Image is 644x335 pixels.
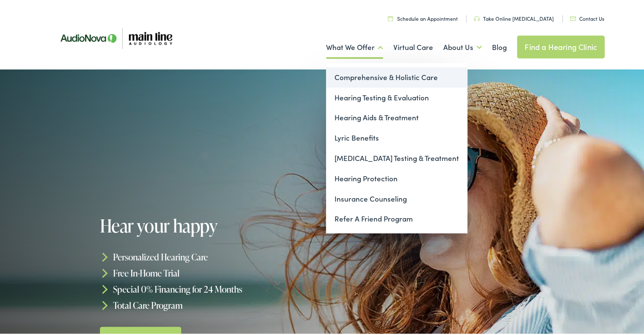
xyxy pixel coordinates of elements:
a: Schedule an Appointment [388,13,458,20]
img: utility icon [570,15,576,19]
a: Take Online [MEDICAL_DATA] [474,13,554,20]
img: utility icon [474,14,480,19]
a: Comprehensive & Holistic Care [326,66,467,86]
li: Free In-Home Trial [100,263,325,280]
a: Blog [492,30,507,61]
a: Hearing Aids & Treatment [326,106,467,126]
li: Special 0% Financing for 24 Months [100,280,325,296]
li: Personalized Hearing Care [100,247,325,263]
a: Insurance Counseling [326,187,467,208]
a: About Us [443,30,482,61]
a: Find a Hearing Clinic [517,34,605,57]
a: Hearing Testing & Evaluation [326,86,467,106]
a: Contact Us [570,13,604,20]
h1: Hear your happy [100,214,325,234]
a: Virtual Care [393,30,433,61]
a: Lyric Benefits [326,126,467,147]
li: Total Care Program [100,295,325,311]
a: [MEDICAL_DATA] Testing & Treatment [326,147,467,167]
img: utility icon [388,14,393,19]
a: Hearing Protection [326,167,467,187]
a: What We Offer [326,30,383,61]
a: Refer A Friend Program [326,207,467,227]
